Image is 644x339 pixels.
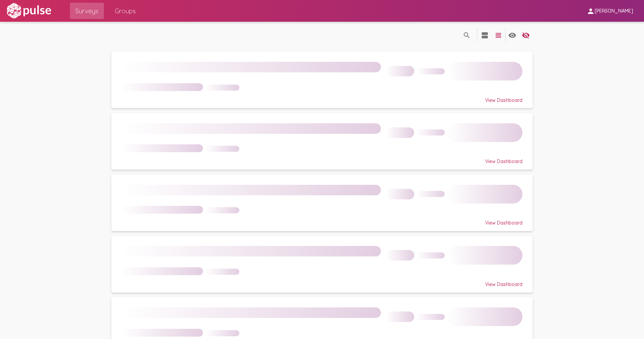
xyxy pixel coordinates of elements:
[494,31,502,39] mat-icon: language
[111,175,533,231] a: View Dashboard
[481,31,489,39] mat-icon: language
[595,8,633,14] span: [PERSON_NAME]
[109,3,141,19] a: Groups
[492,28,505,42] button: language
[505,28,519,42] button: language
[70,3,104,19] a: Surveys
[460,28,474,42] button: language
[581,4,639,17] button: [PERSON_NAME]
[463,31,471,39] mat-icon: language
[508,31,516,39] mat-icon: language
[115,5,136,17] span: Groups
[519,28,533,42] button: language
[75,5,98,17] span: Surveys
[111,236,533,292] a: View Dashboard
[122,91,523,103] div: View Dashboard
[5,2,52,19] img: white-logo.svg
[122,214,523,226] div: View Dashboard
[587,7,595,15] mat-icon: person
[478,28,492,42] button: language
[522,31,530,39] mat-icon: language
[122,152,523,164] div: View Dashboard
[122,275,523,287] div: View Dashboard
[111,52,533,108] a: View Dashboard
[111,113,533,169] a: View Dashboard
